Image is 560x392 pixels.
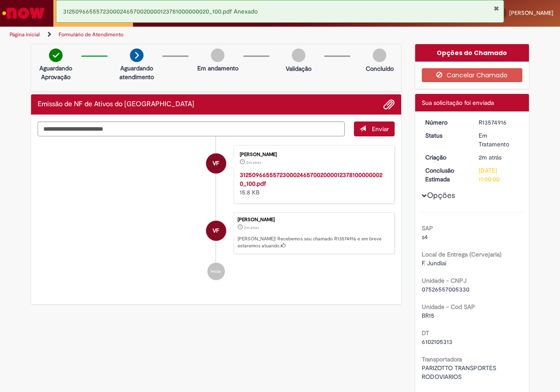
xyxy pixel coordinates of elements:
span: PARIZOTTO TRANSPORTES RODOVIARIOS [422,364,498,381]
div: Opções do Chamado [415,44,529,62]
span: 07526557005330 [422,285,469,293]
span: 2m atrás [246,160,261,165]
dt: Criação [419,153,472,162]
div: Vitoria Junqueira Fornasaro [206,221,226,241]
time: 29/09/2025 08:25:42 [244,225,259,230]
p: Validação [286,64,311,73]
div: [PERSON_NAME] [240,152,385,157]
a: Página inicial [10,31,40,38]
b: Transportadora [422,355,462,363]
div: Em Tratamento [479,131,519,149]
span: s4 [422,233,428,241]
b: Unidade - Cod SAP [422,303,475,311]
li: Vitoria Junqueira Fornasaro [38,212,395,254]
b: Local de Entrega (Cervejaria) [422,250,501,258]
img: img-circle-grey.png [211,49,224,62]
span: 2m atrás [244,225,259,230]
span: 2m atrás [479,153,501,161]
span: 6102105313 [422,338,452,346]
img: ServiceNow [1,4,46,22]
span: VF [213,153,219,174]
img: check-circle-green.png [49,49,63,62]
b: SAP [422,224,433,232]
dt: Status [419,131,472,140]
h2: Emissão de NF de Ativos do ASVD Histórico de tíquete [38,101,194,108]
a: Formulário de Atendimento [59,31,123,38]
p: [PERSON_NAME]! Recebemos seu chamado R13574916 e em breve estaremos atuando. [238,236,390,249]
div: Vitoria Junqueira Fornasaro [206,153,226,173]
p: Em andamento [197,64,238,73]
p: Aguardando atendimento [115,64,158,81]
div: 29/09/2025 08:25:42 [479,153,519,162]
div: R13574916 [479,118,519,127]
ul: Histórico de tíquete [38,136,395,289]
b: Unidade - CNPJ [422,277,466,284]
span: Enviar [372,125,389,133]
p: Aguardando Aprovação [35,64,77,81]
button: Adicionar anexos [383,99,395,110]
span: F. Jundiaí [422,259,446,267]
b: DT [422,329,429,337]
time: 29/09/2025 08:25:41 [246,160,261,165]
div: [DATE] 11:00:00 [479,166,519,184]
dt: Número [419,118,472,127]
img: img-circle-grey.png [373,49,386,62]
span: 31250966555723000246570020000123781000000020_100.pdf Anexado [63,7,258,15]
img: img-circle-grey.png [292,49,305,62]
button: Cancelar Chamado [422,68,523,82]
span: [PERSON_NAME] [509,9,553,17]
button: Enviar [354,121,395,136]
textarea: Digite sua mensagem aqui... [38,121,345,136]
img: arrow-next.png [130,49,143,62]
span: BR15 [422,312,434,319]
div: [PERSON_NAME] [238,217,390,222]
span: VF [213,220,219,241]
button: Fechar Notificação [493,5,499,12]
a: 31250966555723000246570020000123781000000020_100.pdf [240,171,382,187]
ul: Trilhas de página [7,27,367,43]
div: 15.8 KB [240,170,385,197]
p: Concluído [366,64,394,73]
dt: Conclusão Estimada [419,166,472,184]
time: 29/09/2025 08:25:42 [479,153,501,161]
span: Sua solicitação foi enviada [422,99,494,107]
